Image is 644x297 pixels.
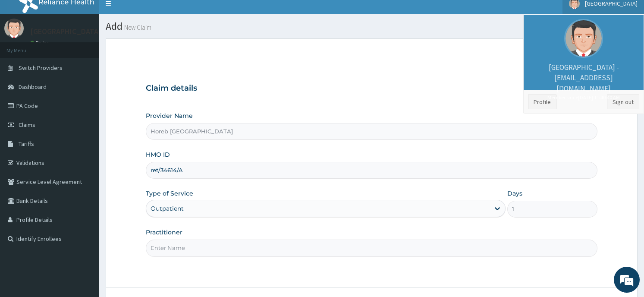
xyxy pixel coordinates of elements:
[4,19,24,38] img: User Image
[30,28,101,35] p: [GEOGRAPHIC_DATA]
[19,121,35,129] span: Claims
[30,40,51,46] a: Online
[607,95,639,109] a: Sign out
[528,94,639,101] small: Member since [DATE] 11:40:40 AM
[146,150,170,159] label: HMO ID
[528,62,639,101] p: [GEOGRAPHIC_DATA] - [EMAIL_ADDRESS][DOMAIN_NAME]
[146,84,597,93] h3: Claim details
[146,111,193,120] label: Provider Name
[19,64,63,72] span: Switch Providers
[507,189,522,198] label: Days
[50,92,119,179] span: We're online!
[19,83,47,91] span: Dashboard
[141,4,162,25] div: Minimize live chat window
[146,240,597,256] input: Enter Name
[146,189,193,198] label: Type of Service
[146,52,597,61] p: Step 1 of 2
[4,202,164,232] textarea: Type your message and hit 'Enter'
[528,95,556,109] a: Profile
[146,228,182,237] label: Practitioner
[19,140,34,148] span: Tariffs
[106,21,638,32] h1: Add
[123,24,151,31] small: New Claim
[16,43,35,65] img: d_794563401_company_1708531726252_794563401
[151,204,184,213] div: Outpatient
[45,48,145,60] div: Chat with us now
[146,162,597,179] input: Enter HMO ID
[564,19,603,58] img: User Image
